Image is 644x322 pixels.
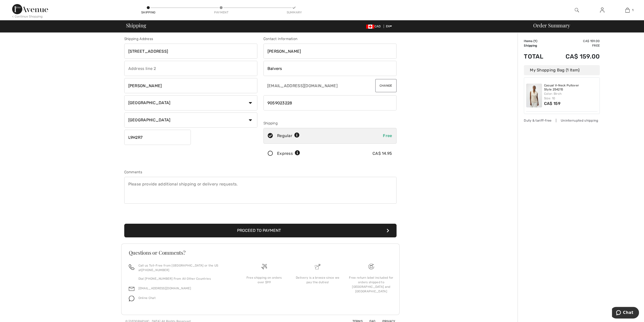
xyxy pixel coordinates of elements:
span: CA$ 159 [544,101,560,106]
img: My Info [600,7,604,13]
td: Free [551,43,600,48]
p: Call us Toll-Free from [GEOGRAPHIC_DATA] or the US at [138,263,231,272]
div: Duty & tariff-free | Uninterrupted shipping [524,118,600,123]
input: First name [263,44,397,59]
img: Canadian Dollar [366,25,374,29]
span: EN [386,25,392,28]
span: Online Chat [138,296,156,300]
div: Payment [214,10,229,15]
p: Dial [PHONE_NUMBER] From All Other Countries [138,276,231,281]
iframe: Opens a widget where you can chat to one of our agents [612,307,639,319]
img: search the website [575,7,579,13]
td: Shipping [524,43,551,48]
input: Last name [263,61,397,76]
div: Shipping [141,10,156,15]
a: Sign In [596,7,608,13]
div: Shipping Address [124,36,257,42]
span: 1 [534,39,536,43]
div: Shipping [263,121,397,126]
div: < Continue Shopping [12,14,43,19]
a: 1 [615,7,640,13]
img: My Bag [625,7,630,13]
div: My Shopping Bag (1 Item) [524,65,600,75]
div: Express [277,150,300,157]
input: Address line 2 [124,61,257,76]
td: CA$ 159.00 [551,39,600,43]
input: Zip/Postal Code [124,130,191,145]
div: Regular [277,133,300,139]
input: City [124,78,257,93]
img: Delivery is a breeze since we pay the duties! [315,264,320,269]
img: call [129,264,134,270]
span: 1 [632,8,633,12]
button: Proceed to Payment [124,224,397,237]
span: CAD [366,25,383,28]
span: Free [383,133,392,138]
input: E-mail [263,78,363,93]
td: Items ( ) [524,39,551,43]
div: Free shipping on orders over $99 [241,275,287,285]
input: Mobile [263,95,397,110]
span: Shipping [126,23,146,28]
div: Summary [286,10,302,15]
div: Color: Birch Size: 10 [544,91,598,101]
img: email [129,286,134,292]
td: CA$ 159.00 [551,48,600,65]
a: [PHONE_NUMBER] [141,268,169,272]
div: Contact Information [263,36,397,42]
div: Comments [124,169,397,175]
img: Casual V-Neck Pullover Style 254215 [526,84,542,107]
img: chat [129,296,134,301]
div: Delivery is a breeze since we pay the duties! [295,275,340,285]
div: Order Summary [527,23,641,28]
h3: Questions or Comments? [129,250,392,255]
td: Total [524,48,551,65]
input: Address line 1 [124,44,257,59]
div: Free return label included for orders shipped to [GEOGRAPHIC_DATA] and [GEOGRAPHIC_DATA] [348,275,394,294]
a: [EMAIL_ADDRESS][DOMAIN_NAME] [138,287,191,290]
div: CA$ 14.95 [372,150,392,157]
img: Free shipping on orders over $99 [261,264,267,269]
img: 1ère Avenue [12,4,48,14]
button: Change [375,79,397,92]
a: Casual V-Neck Pullover Style 254215 [544,84,598,91]
img: Free shipping on orders over $99 [368,264,374,269]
